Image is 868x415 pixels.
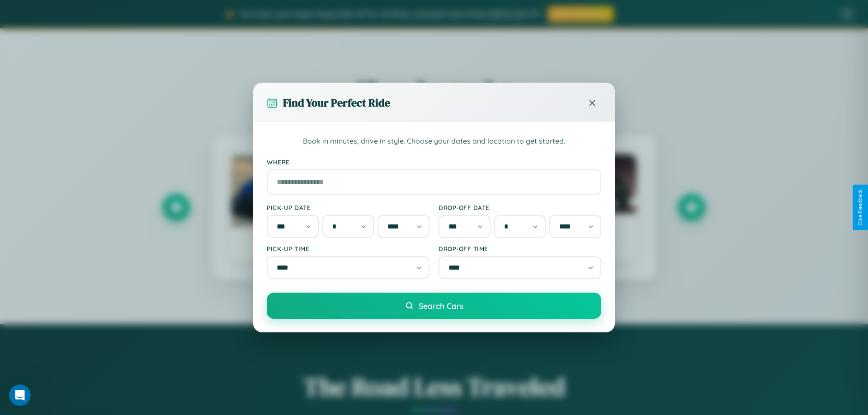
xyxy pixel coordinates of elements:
[267,293,601,319] button: Search Cars
[267,158,601,166] label: Where
[283,95,390,110] h3: Find Your Perfect Ride
[267,204,429,211] label: Pick-up Date
[267,245,429,252] label: Pick-up Time
[419,301,463,311] span: Search Cars
[439,204,601,211] label: Drop-off Date
[439,245,601,252] label: Drop-off Time
[267,135,601,147] p: Book in minutes, drive in style. Choose your dates and location to get started.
